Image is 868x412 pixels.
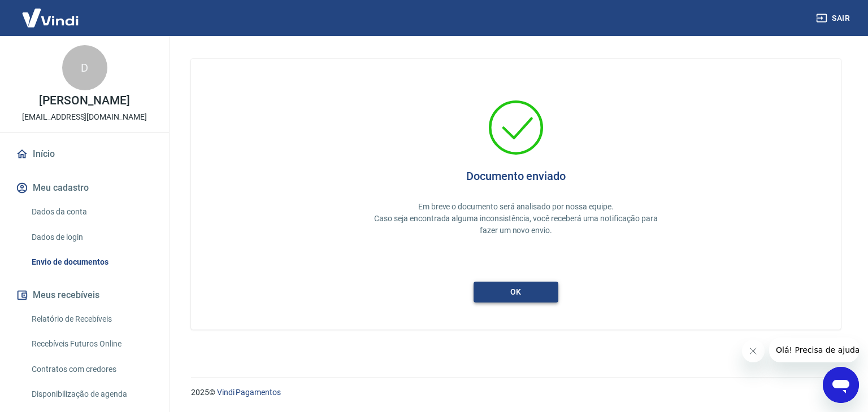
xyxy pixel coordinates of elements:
[39,95,129,107] p: [PERSON_NAME]
[368,213,665,236] p: Caso seja encontrada alguma inconsistência, você receberá uma notificação para fazer um novo envio.
[27,383,155,406] a: Disponibilização de agenda
[27,308,155,331] a: Relatório de Recebíveis
[466,169,566,183] h4: Documento enviado
[14,283,155,308] button: Meus recebíveis
[27,226,155,249] a: Dados de login
[27,358,155,381] a: Contratos com credores
[814,8,854,29] button: Sair
[191,387,841,398] p: 2025 ©
[474,282,558,303] button: ok
[769,338,859,362] iframe: Mensagem da empresa
[14,176,155,200] button: Meu cadastro
[27,200,155,223] a: Dados da conta
[368,201,665,213] p: Em breve o documento será analisado por nossa equipe.
[823,367,859,403] iframe: Botão para abrir a janela de mensagens
[217,388,281,397] a: Vindi Pagamentos
[7,8,95,17] span: Olá! Precisa de ajuda?
[22,111,147,123] p: [EMAIL_ADDRESS][DOMAIN_NAME]
[14,1,87,35] img: Vindi
[14,142,155,166] a: Início
[742,340,765,362] iframe: Fechar mensagem
[27,332,155,356] a: Recebíveis Futuros Online
[27,251,155,274] a: Envio de documentos
[62,45,107,90] div: D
